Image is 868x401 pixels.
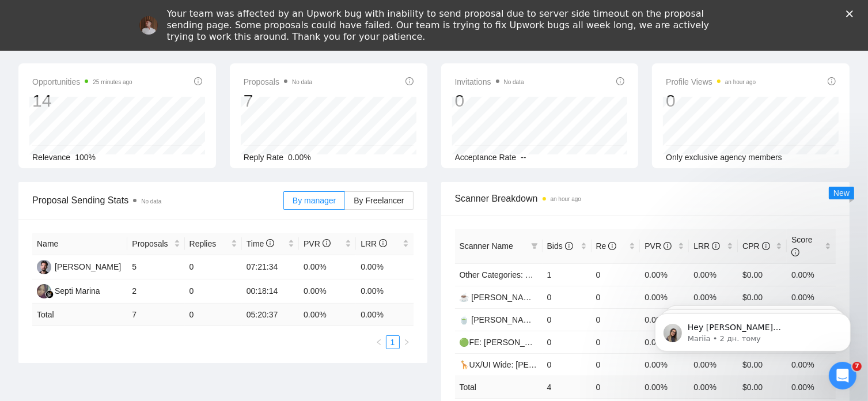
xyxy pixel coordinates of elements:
td: 0 [185,304,242,326]
td: 0.00% [689,286,738,308]
div: Your team was affected by an Upwork bug with inability to send proposal due to server side timeou... [167,8,711,43]
span: New [833,188,850,198]
span: info-circle [664,242,672,250]
span: Scanner Name [460,241,513,251]
td: 00:18:14 [242,279,299,304]
td: 0 [592,286,640,308]
span: -- [521,153,526,162]
div: Закрити [846,10,858,17]
div: 0 [666,90,756,112]
span: Acceptance Rate [455,153,517,162]
span: info-circle [791,248,799,256]
th: Name [32,233,127,255]
td: 0 [592,331,640,353]
span: PVR [304,239,331,248]
td: 1 [543,263,592,286]
td: 0 [592,308,640,331]
span: filter [529,237,540,255]
span: info-circle [828,77,836,85]
td: 0 [543,308,592,331]
span: info-circle [266,239,274,247]
li: Previous Page [372,335,386,349]
time: an hour ago [551,196,581,202]
td: 0.00% [356,279,413,304]
td: 0 [543,353,592,376]
span: Reply Rate [244,153,283,162]
div: Septi Marina [55,285,100,297]
img: gigradar-bm.png [46,290,54,298]
span: Profile Views [666,75,756,89]
div: [PERSON_NAME] [55,260,121,273]
td: 0 [543,331,592,353]
span: PVR [645,241,672,251]
a: 🟢FE: [PERSON_NAME] [460,338,551,347]
td: Total [455,376,543,398]
span: Score [791,235,813,257]
iframe: Intercom live chat [829,362,856,389]
a: ☕ [PERSON_NAME] | UX/UI Wide: 29/07 - Bid in Range [460,293,665,302]
td: 2 [127,279,184,304]
span: Re [596,241,617,251]
span: info-circle [608,242,616,250]
img: SM [37,284,51,298]
td: 0.00 % [787,376,836,398]
a: RV[PERSON_NAME] [37,262,121,271]
td: 0 [185,255,242,279]
span: info-circle [616,77,624,85]
a: 1 [386,336,399,349]
span: info-circle [405,77,414,85]
td: 07:21:34 [242,255,299,279]
img: Profile image for Vadym [139,16,158,35]
span: Proposals [132,237,171,250]
td: 0 [592,263,640,286]
td: $ 0.00 [738,376,787,398]
td: $0.00 [738,286,787,308]
td: 0.00% [787,263,836,286]
td: 05:20:37 [242,304,299,326]
td: 0.00% [787,286,836,308]
iframe: Intercom notifications повідомлення [638,289,868,370]
img: RV [37,260,51,274]
span: 7 [852,362,862,371]
a: 🍵 [PERSON_NAME] | Web Wide: 23/07 - Bid in Range [460,315,659,324]
div: 0 [455,90,524,112]
span: info-circle [762,242,770,250]
td: 0.00 % [356,304,413,326]
td: 0 [185,279,242,304]
td: 0.00% [299,255,356,279]
span: No data [292,79,312,85]
td: 4 [543,376,592,398]
span: right [403,339,410,346]
span: Invitations [455,75,524,89]
td: $0.00 [738,263,787,286]
span: By Freelancer [354,196,404,205]
span: LRR [361,239,387,248]
div: 14 [32,90,132,112]
td: 7 [127,304,184,326]
td: 0 [543,286,592,308]
span: Opportunities [32,75,132,89]
span: Time [247,239,274,248]
td: 0.00 % [299,304,356,326]
a: 🦒UX/UI Wide: [PERSON_NAME] 03/07 old [460,360,618,369]
time: 25 minutes ago [93,79,132,85]
span: left [376,339,382,346]
span: 100% [75,153,96,162]
span: Proposals [244,75,312,89]
td: 0.00% [689,263,738,286]
td: 0 [592,353,640,376]
li: Next Page [400,335,414,349]
td: 0.00% [299,279,356,304]
button: left [372,335,386,349]
li: 1 [386,335,400,349]
a: SMSepti Marina [37,286,100,295]
button: right [400,335,414,349]
td: 0.00% [640,286,689,308]
time: an hour ago [725,79,756,85]
th: Proposals [127,233,184,255]
th: Replies [185,233,242,255]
